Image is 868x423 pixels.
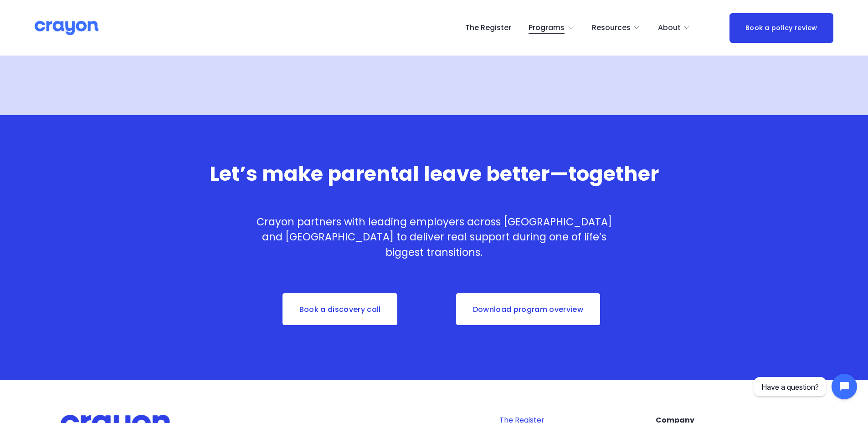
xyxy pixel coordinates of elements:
[248,214,619,260] p: Crayon partners with leading employers across [GEOGRAPHIC_DATA] and [GEOGRAPHIC_DATA] to deliver ...
[658,21,681,35] span: About
[465,20,511,35] a: The Register
[729,13,833,43] a: Book a policy review
[592,20,641,35] a: folder dropdown
[35,20,98,36] img: Crayon
[455,292,601,326] a: Download program overview
[282,292,398,326] a: Book a discovery call
[154,163,714,185] h2: Let’s make parental leave better—together
[592,21,631,35] span: Resources
[658,20,691,35] a: folder dropdown
[529,21,565,35] span: Programs
[529,20,575,35] a: folder dropdown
